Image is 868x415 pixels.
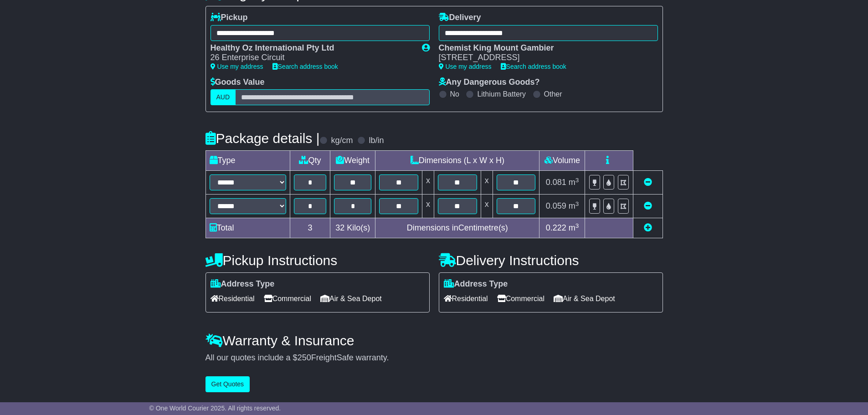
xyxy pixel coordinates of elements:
td: Dimensions (L x W x H) [375,151,539,171]
span: Air & Sea Depot [554,292,615,306]
td: x [481,195,493,218]
span: m [569,223,579,232]
div: [STREET_ADDRESS] [439,53,649,63]
div: All our quotes include a $ FreightSafe warranty. [205,353,663,363]
button: Get Quotes [205,376,250,392]
div: Chemist King Mount Gambier [439,43,649,53]
span: 0.222 [546,223,566,232]
td: x [422,195,434,218]
label: Address Type [211,279,275,289]
a: Remove this item [644,178,652,187]
h4: Delivery Instructions [439,253,663,268]
div: 26 Enterprise Circuit [211,53,413,63]
sup: 3 [575,200,579,207]
a: Remove this item [644,201,652,210]
td: Total [205,218,290,238]
span: © One World Courier 2025. All rights reserved. [149,405,281,412]
span: Air & Sea Depot [320,292,382,306]
span: Residential [444,292,488,306]
label: Delivery [439,13,481,23]
span: Residential [211,292,255,306]
td: x [422,171,434,195]
td: Dimensions in Centimetre(s) [375,218,539,238]
span: m [569,201,579,210]
label: kg/cm [331,136,353,146]
td: x [481,171,493,195]
h4: Warranty & Insurance [205,333,663,348]
label: Address Type [444,279,508,289]
td: Weight [330,151,375,171]
td: Kilo(s) [330,218,375,238]
span: m [569,178,579,187]
label: Pickup [211,13,248,23]
h4: Package details | [205,131,320,146]
a: Use my address [211,63,263,70]
span: 250 [298,353,311,362]
label: Any Dangerous Goods? [439,77,540,87]
sup: 3 [575,177,579,184]
span: 0.081 [546,178,566,187]
label: lb/in [369,136,384,146]
a: Add new item [644,223,652,232]
span: Commercial [497,292,544,306]
td: Type [205,151,290,171]
td: 3 [290,218,330,238]
span: Commercial [264,292,311,306]
span: 32 [335,223,344,232]
sup: 3 [575,222,579,229]
a: Search address book [501,63,566,70]
span: 0.059 [546,201,566,210]
label: AUD [211,89,236,105]
label: Lithium Battery [477,90,526,98]
label: Goods Value [211,77,265,87]
div: Healthy Oz International Pty Ltd [211,43,413,53]
a: Use my address [439,63,492,70]
a: Search address book [272,63,338,70]
td: Volume [539,151,585,171]
h4: Pickup Instructions [205,253,430,268]
label: No [450,90,459,98]
label: Other [544,90,562,98]
td: Qty [290,151,330,171]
